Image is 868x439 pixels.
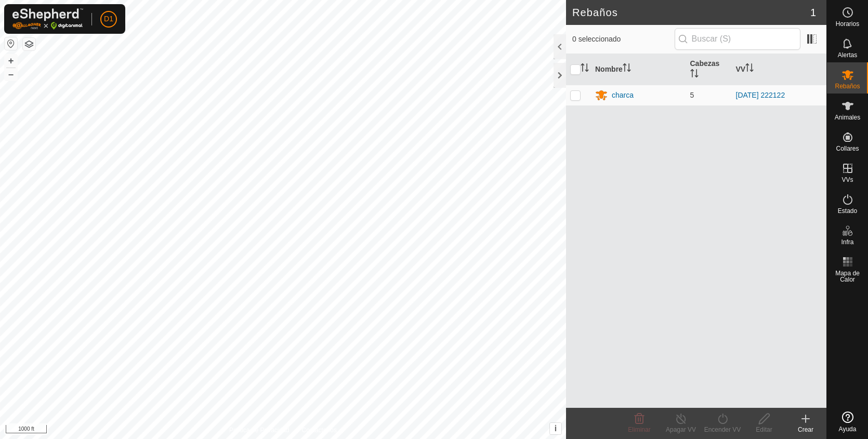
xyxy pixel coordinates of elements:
button: – [5,68,17,81]
img: Logo Gallagher [12,8,83,30]
p-sorticon: Activar para ordenar [690,71,699,79]
span: Animales [835,114,860,121]
p-sorticon: Activar para ordenar [623,65,631,73]
span: 1 [810,5,816,20]
span: Alertas [838,52,857,58]
span: Ayuda [839,426,857,432]
th: Cabezas [686,54,732,85]
span: Collares [836,145,859,152]
span: Eliminar [628,426,650,433]
button: Restablecer Mapa [5,37,17,50]
div: Encender VV [702,425,743,434]
span: i [555,424,557,433]
button: i [550,423,561,434]
h2: Rebaños [572,6,810,19]
span: Mapa de Calor [830,270,865,283]
a: Ayuda [827,407,868,436]
div: charca [612,90,634,101]
input: Buscar (S) [675,28,800,50]
th: Nombre [591,54,686,85]
span: Horarios [836,21,859,27]
p-sorticon: Activar para ordenar [581,65,589,73]
th: VV [732,54,827,85]
div: Apagar VV [660,425,702,434]
span: Infra [841,239,853,245]
a: Política de Privacidad [229,425,289,435]
span: Estado [838,208,857,214]
span: D1 [104,14,113,24]
span: VVs [841,177,853,183]
span: Rebaños [835,83,860,89]
span: 0 seleccionado [572,34,675,45]
button: Capas del Mapa [23,38,35,50]
div: Editar [743,425,785,434]
p-sorticon: Activar para ordenar [745,65,754,73]
div: Crear [785,425,826,434]
button: + [5,55,17,67]
a: [DATE] 222122 [736,91,785,99]
span: 5 [690,91,694,99]
a: Contáctenos [302,425,337,435]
